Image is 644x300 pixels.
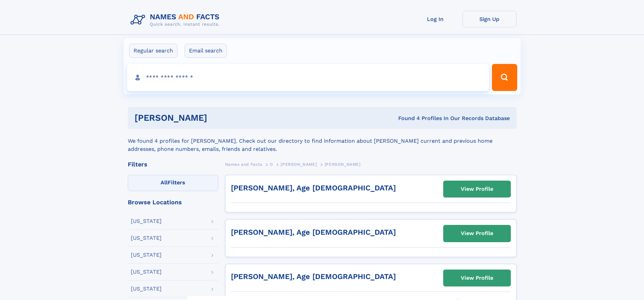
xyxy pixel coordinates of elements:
div: View Profile [461,270,493,286]
a: [PERSON_NAME], Age [DEMOGRAPHIC_DATA] [231,184,396,192]
a: [PERSON_NAME], Age [DEMOGRAPHIC_DATA] [231,228,396,236]
h1: [PERSON_NAME] [135,114,303,122]
div: Filters [128,161,218,167]
label: Filters [128,175,218,191]
div: [US_STATE] [131,252,162,258]
a: [PERSON_NAME], Age [DEMOGRAPHIC_DATA] [231,272,396,281]
label: Regular search [129,44,177,58]
a: Names and Facts [225,160,262,168]
span: O [270,162,273,167]
a: Log In [408,11,462,27]
button: Search Button [492,64,517,91]
a: View Profile [444,270,510,286]
label: Email search [185,44,227,58]
div: [US_STATE] [131,235,162,241]
a: O [270,160,273,168]
div: [US_STATE] [131,218,162,224]
div: [US_STATE] [131,286,162,292]
div: Browse Locations [128,199,218,205]
span: All [161,179,168,186]
span: [PERSON_NAME] [281,162,317,167]
img: Logo Names and Facts [128,11,225,29]
a: View Profile [444,181,510,197]
span: [PERSON_NAME] [325,162,361,167]
input: search input [127,64,489,91]
a: [PERSON_NAME] [281,160,317,168]
a: View Profile [444,225,510,241]
div: We found 4 profiles for [PERSON_NAME]. Check out our directory to find information about [PERSON_... [128,129,517,153]
div: Found 4 Profiles In Our Records Database [303,115,510,122]
a: Sign Up [462,11,517,27]
div: View Profile [461,226,493,241]
div: View Profile [461,181,493,197]
div: [US_STATE] [131,269,162,275]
